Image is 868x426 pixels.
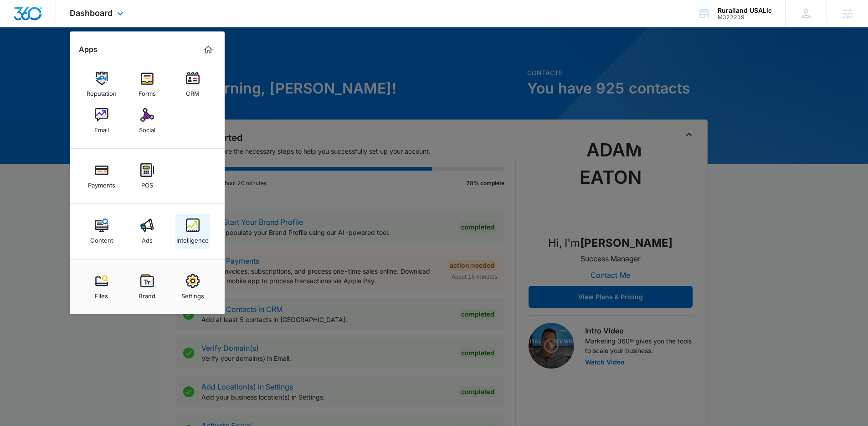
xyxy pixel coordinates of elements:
[139,85,156,97] div: Forms
[201,42,216,57] a: Marketing 360® Dashboard
[84,270,119,304] a: Files
[95,288,108,300] div: Files
[130,214,164,249] a: Ads
[186,85,200,97] div: CRM
[175,270,210,304] a: Settings
[84,159,119,193] a: Payments
[141,177,153,189] div: POS
[94,122,109,134] div: Email
[181,288,204,300] div: Settings
[87,85,117,97] div: Reputation
[90,232,113,244] div: Content
[130,159,164,193] a: POS
[176,232,209,244] div: Intelligence
[175,67,210,102] a: CRM
[130,104,164,138] a: Social
[70,8,113,18] span: Dashboard
[88,177,115,189] div: Payments
[84,214,119,249] a: Content
[79,45,98,54] h2: Apps
[84,104,119,138] a: Email
[718,14,772,21] div: account id
[130,270,164,304] a: Brand
[718,7,772,14] div: account name
[139,288,155,300] div: Brand
[175,214,210,249] a: Intelligence
[142,232,153,244] div: Ads
[84,67,119,102] a: Reputation
[130,67,164,102] a: Forms
[139,122,155,134] div: Social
